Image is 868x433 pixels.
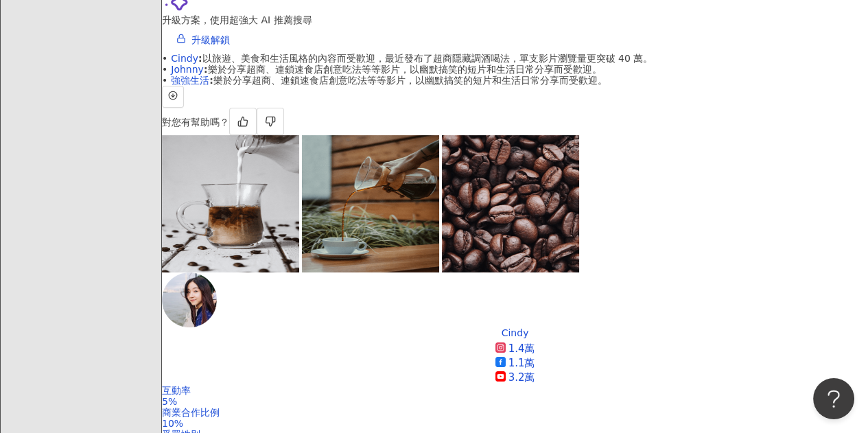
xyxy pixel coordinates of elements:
a: Cindy [171,53,198,64]
a: 強強生活 [171,75,209,86]
iframe: Help Scout Beacon - Open [813,378,854,419]
div: 商業合作比例 [162,407,868,418]
div: 3.2萬 [508,371,535,385]
span: : [204,64,208,75]
div: Cindy [502,327,529,338]
div: 升級方案，使用超強大 AI 推薦搜尋 [162,14,868,25]
a: 升級解鎖 [162,25,244,53]
img: post-image [302,135,439,272]
span: : [209,75,213,86]
div: • [162,53,868,64]
span: 以旅遊、美食和生活風格的內容而受歡迎，最近發布了超商隱藏調酒喝法，單支影片瀏覽量更突破 40 萬。 [171,53,653,64]
span: : [198,53,202,64]
div: • [162,75,868,86]
div: 5% [162,396,868,407]
div: 互動率 [162,385,868,396]
span: 升級解鎖 [191,34,230,45]
span: 樂於分享超商、連鎖速食店創意吃法等等影片，以幽默搞笑的短片和生活日常分享而受歡迎。 [171,75,607,86]
img: KOL Avatar [162,272,217,327]
img: post-image [162,135,299,272]
a: Johnny [171,64,204,75]
div: 1.1萬 [508,356,535,371]
span: 樂於分享超商、連鎖速食店創意吃法等等影片，以幽默搞笑的短片和生活日常分享而受歡迎。 [171,64,601,75]
div: • [162,64,868,75]
div: 對您有幫助嗎？ [162,108,868,135]
div: 10% [162,418,868,429]
img: post-image [442,135,579,272]
div: 1.4萬 [508,342,535,356]
a: KOL Avatar [162,272,868,327]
